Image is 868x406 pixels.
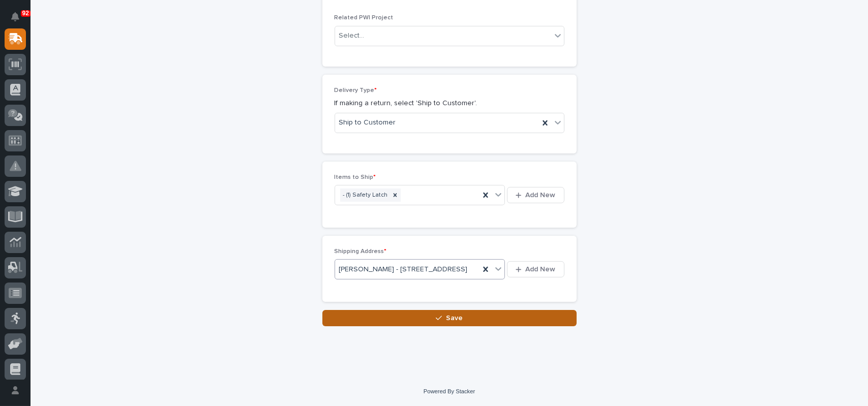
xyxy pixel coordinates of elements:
[526,265,556,274] span: Add New
[424,388,475,394] a: Powered By Stacker
[339,117,396,128] span: Ship to Customer
[335,174,376,180] span: Items to Ship
[5,6,26,27] button: Notifications
[335,98,564,109] p: If making a return, select 'Ship to Customer'.
[507,187,564,203] button: Add New
[13,12,26,28] div: Notifications92
[335,15,394,21] span: Related PWI Project
[335,87,377,93] span: Delivery Type
[22,10,29,17] p: 92
[339,264,468,275] span: [PERSON_NAME] - [STREET_ADDRESS]
[446,314,463,323] span: Save
[339,30,365,41] div: Select...
[507,261,564,277] button: Add New
[526,191,556,200] span: Add New
[340,189,390,202] div: - (1) Safety Latch
[322,310,577,326] button: Save
[335,248,387,255] span: Shipping Address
